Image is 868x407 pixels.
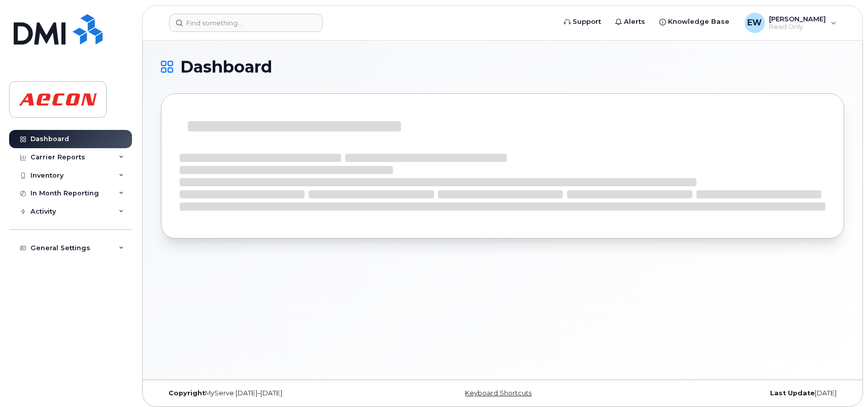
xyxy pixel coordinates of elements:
span: Dashboard [180,59,272,75]
a: Keyboard Shortcuts [465,389,531,397]
div: [DATE] [616,389,844,397]
div: MyServe [DATE]–[DATE] [161,389,389,397]
strong: Copyright [169,389,205,397]
strong: Last Update [770,389,815,397]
